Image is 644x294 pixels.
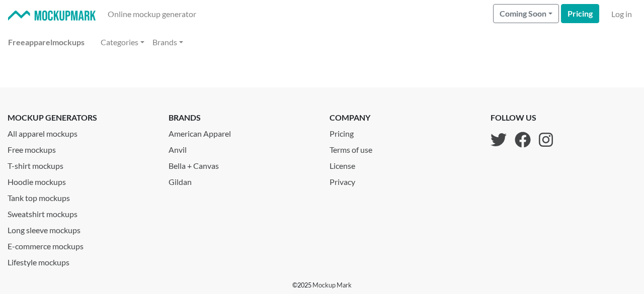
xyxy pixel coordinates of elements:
a: Free mockups [8,140,153,156]
a: Terms of use [330,140,380,156]
button: Coming Soon [493,4,559,23]
a: American Apparel [169,124,314,140]
a: Log in [607,4,636,24]
a: Lifestyle mockups [8,252,153,268]
a: Online mockup generator [104,4,200,24]
p: © 2025 [292,280,352,290]
a: Pricing [561,4,599,23]
a: Anvil [169,140,314,156]
img: Mockup Mark [8,11,96,21]
a: Freeapparelmockups [4,32,89,52]
a: All apparel mockups [8,124,153,140]
a: E-commerce mockups [8,236,153,252]
a: Gildan [169,172,314,188]
a: Long sleeve mockups [8,220,153,236]
a: Categories [97,32,148,52]
span: apparel [25,37,52,47]
a: License [330,156,380,172]
a: Bella + Canvas [169,156,314,172]
p: company [330,112,380,124]
a: Pricing [330,124,380,140]
a: T-shirt mockups [8,156,153,172]
a: Mockup Mark [312,281,352,289]
a: Brands [148,32,187,52]
a: Sweatshirt mockups [8,204,153,220]
p: brands [169,112,314,124]
a: Hoodie mockups [8,172,153,188]
p: mockup generators [8,112,153,124]
a: Tank top mockups [8,188,153,204]
a: Privacy [330,172,380,188]
p: follow us [491,112,553,124]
